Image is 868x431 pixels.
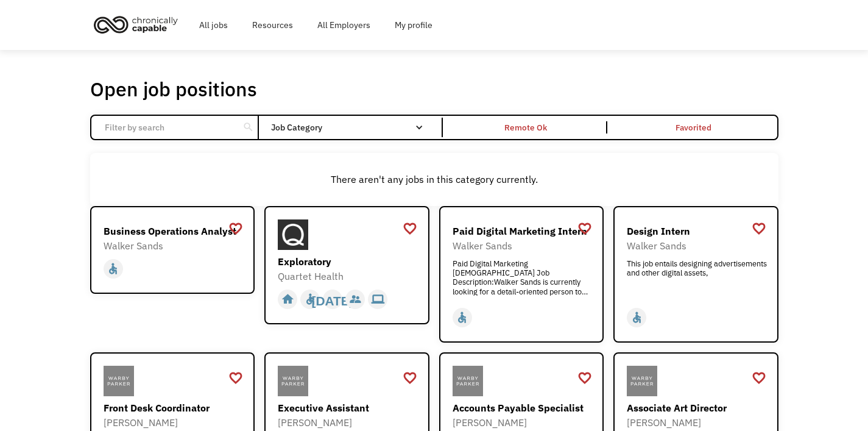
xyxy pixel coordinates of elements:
[613,206,778,343] a: Walker SandsDesign InternWalker SandsThis job entails designing advertisements and other digital ...
[104,401,245,415] div: Front Desk Coordinator
[504,120,547,135] div: Remote Ok
[453,415,594,430] div: [PERSON_NAME]
[627,224,768,238] div: Design Intern
[187,5,240,45] a: All jobs
[104,415,245,430] div: [PERSON_NAME]
[97,116,233,139] input: Filter by search
[403,369,417,387] a: favorite_border
[240,5,305,45] a: Resources
[372,290,384,308] div: computer
[610,116,777,139] a: Favorited
[90,77,257,101] h1: Open job positions
[242,118,254,137] div: search
[228,219,243,238] a: favorite_border
[278,366,308,396] img: Warby Parker
[456,308,468,327] div: accessible
[312,290,354,308] div: [DATE]
[627,401,768,415] div: Associate Art Director
[107,260,119,278] div: accessible
[453,259,594,296] div: Paid Digital Marketing [DEMOGRAPHIC_DATA] Job Description:Walker Sands is currently looking for a...
[627,366,657,396] img: Warby Parker
[90,11,182,38] img: Chronically Capable logo
[630,308,643,327] div: accessible
[577,219,592,238] a: favorite_border
[627,238,768,253] div: Walker Sands
[271,123,435,132] div: Job Category
[104,366,134,396] img: Warby Parker
[752,369,766,387] a: favorite_border
[104,238,245,253] div: Walker Sands
[453,224,594,238] div: Paid Digital Marketing Intern
[453,238,594,253] div: Walker Sands
[96,172,772,187] div: There aren't any jobs in this category currently.
[305,5,383,45] a: All Employers
[278,219,308,250] img: Quartet Health
[403,219,417,238] a: favorite_border
[228,369,243,387] a: favorite_border
[278,401,419,415] div: Executive Assistant
[278,269,419,283] div: Quartet Health
[264,206,429,324] a: Quartet HealthExploratoryQuartet Healthhomeaccessible[DATE]supervisor_accountcomputer
[281,290,294,308] div: home
[349,290,362,308] div: supervisor_account
[90,206,255,294] a: Walker SandsBusiness Operations AnalystWalker Sandsaccessible
[383,5,445,45] a: My profile
[304,290,317,308] div: accessible
[104,224,245,238] div: Business Operations Analyst
[627,415,768,430] div: [PERSON_NAME]
[627,259,768,296] div: This job entails designing advertisements and other digital assets,
[453,366,483,396] img: Warby Parker
[453,401,594,415] div: Accounts Payable Specialist
[443,116,610,139] a: Remote Ok
[439,206,604,343] a: Walker SandsPaid Digital Marketing InternWalker SandsPaid Digital Marketing [DEMOGRAPHIC_DATA] Jo...
[752,219,766,238] a: favorite_border
[577,369,592,387] a: favorite_border
[278,415,419,430] div: [PERSON_NAME]
[278,254,419,269] div: Exploratory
